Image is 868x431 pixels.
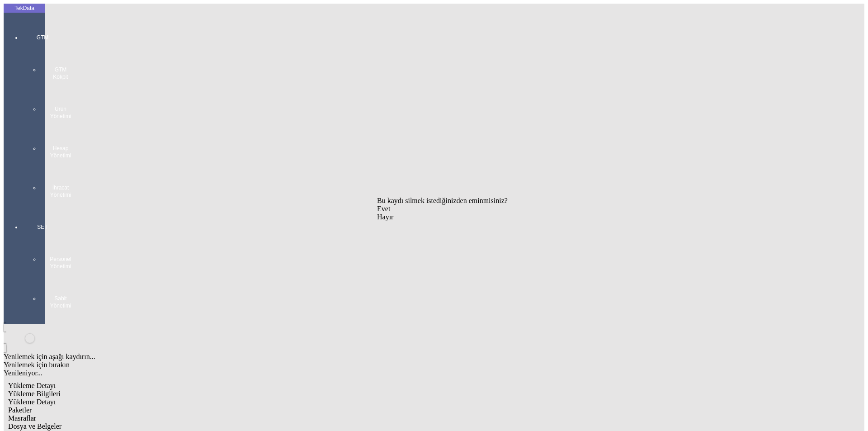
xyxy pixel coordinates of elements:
span: GTM [29,34,56,41]
div: Evet [377,205,508,213]
span: Dosya ve Belgeler [8,422,61,430]
span: Masraflar [8,414,36,422]
span: SET [29,223,56,231]
span: Paketler [8,406,32,414]
span: GTM Kokpit [47,66,74,81]
span: Yükleme Bilgileri [8,390,61,398]
div: Yenilemek için bırakın [4,361,729,369]
span: Hesap Yönetimi [47,145,74,159]
span: Personel Yönetimi [47,256,74,270]
div: Yenilemek için aşağı kaydırın... [4,353,729,361]
span: Evet [377,205,390,213]
span: Yükleme Detayı [8,382,56,389]
span: Ürün Yönetimi [47,105,74,120]
span: İhracat Yönetimi [47,184,74,199]
div: Yenileniyor... [4,369,729,377]
span: Sabit Yönetimi [47,295,74,309]
div: Hayır [377,213,508,221]
span: Yükleme Detayı [8,398,56,406]
span: Hayır [377,213,393,221]
div: Bu kaydı silmek istediğinizden eminmisiniz? [377,197,508,205]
